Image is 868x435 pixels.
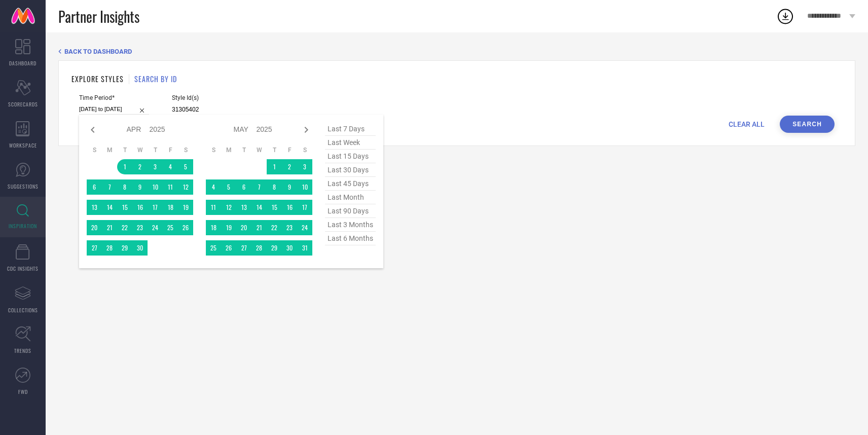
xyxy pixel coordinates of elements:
td: Fri May 30 2025 [282,240,297,256]
td: Thu Apr 17 2025 [148,200,163,215]
td: Tue Apr 15 2025 [117,200,132,215]
td: Mon May 26 2025 [221,240,236,256]
th: Thursday [148,146,163,154]
td: Fri May 09 2025 [282,179,297,195]
td: Sun Apr 13 2025 [87,200,102,215]
span: last 15 days [325,150,376,163]
td: Thu May 29 2025 [267,240,282,256]
span: FWD [18,388,28,395]
td: Sat May 03 2025 [297,159,312,174]
td: Fri May 23 2025 [282,220,297,235]
td: Sat Apr 12 2025 [178,179,193,195]
td: Fri Apr 25 2025 [163,220,178,235]
span: INSPIRATION [9,222,37,230]
td: Wed May 28 2025 [251,240,267,256]
td: Wed May 21 2025 [251,220,267,235]
span: last 7 days [325,122,376,136]
span: last 6 months [325,232,376,245]
span: last 90 days [325,204,376,218]
td: Tue Apr 08 2025 [117,179,132,195]
td: Tue May 27 2025 [236,240,251,256]
th: Friday [163,146,178,154]
h1: EXPLORE STYLES [71,74,124,84]
div: Previous month [87,124,99,136]
span: last 45 days [325,177,376,191]
td: Wed Apr 02 2025 [132,159,148,174]
td: Mon Apr 28 2025 [102,240,117,256]
td: Tue Apr 22 2025 [117,220,132,235]
td: Mon May 12 2025 [221,200,236,215]
td: Tue May 20 2025 [236,220,251,235]
td: Wed Apr 23 2025 [132,220,148,235]
td: Tue Apr 01 2025 [117,159,132,174]
td: Thu Apr 24 2025 [148,220,163,235]
span: BACK TO DASHBOARD [64,48,132,55]
th: Sunday [87,146,102,154]
td: Fri Apr 04 2025 [163,159,178,174]
td: Mon May 19 2025 [221,220,236,235]
td: Sun Apr 27 2025 [87,240,102,256]
span: last week [325,136,376,150]
td: Fri May 16 2025 [282,200,297,215]
td: Sun May 25 2025 [206,240,221,256]
span: CLEAR ALL [729,120,765,128]
span: DASHBOARD [9,59,37,67]
td: Thu Apr 03 2025 [148,159,163,174]
td: Sun May 11 2025 [206,200,221,215]
td: Sun Apr 20 2025 [87,220,102,235]
th: Saturday [297,146,312,154]
span: COLLECTIONS [8,306,38,314]
td: Wed Apr 30 2025 [132,240,148,256]
td: Wed Apr 09 2025 [132,179,148,195]
div: Next month [300,124,312,136]
td: Sun May 18 2025 [206,220,221,235]
th: Monday [102,146,117,154]
th: Thursday [267,146,282,154]
td: Tue May 13 2025 [236,200,251,215]
div: Back TO Dashboard [58,48,855,55]
td: Wed May 14 2025 [251,200,267,215]
td: Thu May 22 2025 [267,220,282,235]
td: Sun Apr 06 2025 [87,179,102,195]
span: Time Period* [79,94,149,101]
span: SUGGESTIONS [8,183,39,190]
th: Tuesday [236,146,251,154]
td: Mon May 05 2025 [221,179,236,195]
input: Select time period [79,104,149,115]
span: CDC INSIGHTS [7,265,39,272]
td: Sat May 10 2025 [297,179,312,195]
td: Thu May 08 2025 [267,179,282,195]
span: WORKSPACE [9,141,37,149]
span: SCORECARDS [8,100,38,108]
th: Monday [221,146,236,154]
td: Tue Apr 29 2025 [117,240,132,256]
span: last 3 months [325,218,376,232]
td: Sat Apr 19 2025 [178,200,193,215]
th: Wednesday [251,146,267,154]
td: Tue May 06 2025 [236,179,251,195]
span: last 30 days [325,163,376,177]
td: Fri Apr 11 2025 [163,179,178,195]
td: Sat May 31 2025 [297,240,312,256]
td: Mon Apr 14 2025 [102,200,117,215]
span: Partner Insights [58,6,139,27]
td: Fri May 02 2025 [282,159,297,174]
td: Thu Apr 10 2025 [148,179,163,195]
span: Style Id(s) [172,94,319,101]
th: Wednesday [132,146,148,154]
td: Mon Apr 07 2025 [102,179,117,195]
td: Sat May 17 2025 [297,200,312,215]
div: Open download list [776,7,794,25]
td: Sat Apr 26 2025 [178,220,193,235]
th: Friday [282,146,297,154]
td: Mon Apr 21 2025 [102,220,117,235]
td: Sat Apr 05 2025 [178,159,193,174]
td: Wed May 07 2025 [251,179,267,195]
th: Sunday [206,146,221,154]
button: Search [780,116,835,133]
span: TRENDS [14,347,31,354]
span: last month [325,191,376,204]
td: Thu May 01 2025 [267,159,282,174]
h1: SEARCH BY ID [134,74,177,84]
td: Fri Apr 18 2025 [163,200,178,215]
